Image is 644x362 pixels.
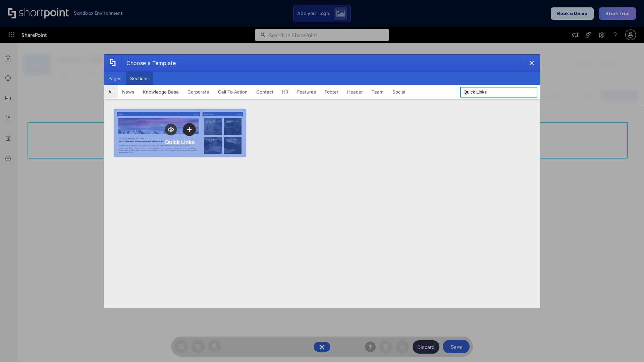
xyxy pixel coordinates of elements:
button: Contact [252,85,278,99]
div: Choose a Template [121,55,176,71]
div: Quick Links [165,139,195,145]
button: HR [278,85,293,99]
button: Corporate [183,85,214,99]
button: Footer [320,85,343,99]
button: Team [367,85,388,99]
button: Header [343,85,367,99]
button: Knowledge Base [139,85,183,99]
button: Sections [126,72,153,85]
button: Pages [104,72,126,85]
button: News [118,85,139,99]
button: Social [388,85,410,99]
div: template selector [104,54,540,308]
input: Search [460,87,537,98]
button: Features [293,85,320,99]
button: All [104,85,118,99]
button: Call To Action [214,85,252,99]
iframe: Chat Widget [610,330,644,362]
